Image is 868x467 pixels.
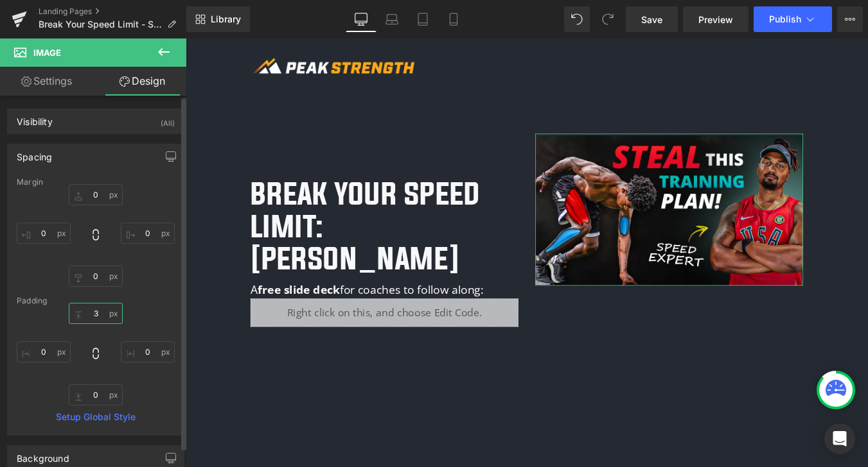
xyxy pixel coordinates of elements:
[346,6,376,32] a: Desktop
[824,423,855,454] div: Open Intercom Messenger
[17,412,175,422] a: Setup Global Style
[683,6,748,32] a: Preview
[39,19,162,30] span: Break Your Speed Limit - Slides
[74,158,379,269] h1: Break Your Speed Limit: [PERSON_NAME]
[69,184,123,205] input: 0
[33,47,61,58] span: Image
[96,67,189,96] a: Design
[69,384,123,405] input: 0
[754,6,832,32] button: Publish
[121,223,175,244] input: 0
[564,6,590,32] button: Undo
[39,6,186,17] a: Landing Pages
[82,277,175,294] strong: free slide deck
[837,6,863,32] button: More
[438,6,469,32] a: Mobile
[74,276,379,296] p: A for coaches to follow along:
[407,6,438,32] a: Tablet
[186,6,250,32] a: New Library
[17,296,175,305] div: Padding
[161,109,175,130] div: (All)
[69,266,123,287] input: 0
[769,14,801,24] span: Publish
[211,13,241,25] span: Library
[69,303,123,324] input: 0
[17,341,71,362] input: 0
[121,341,175,362] input: 0
[17,446,69,464] div: Background
[17,109,53,127] div: Visibility
[595,6,621,32] button: Redo
[641,13,662,26] span: Save
[376,6,407,32] a: Laptop
[698,13,733,26] span: Preview
[17,223,71,244] input: 0
[17,178,175,187] div: Margin
[17,144,52,162] div: Spacing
